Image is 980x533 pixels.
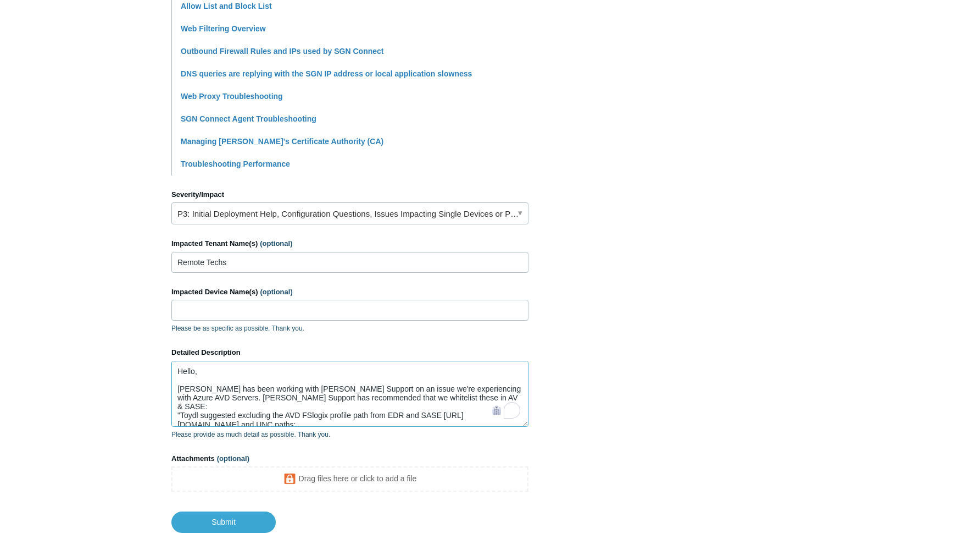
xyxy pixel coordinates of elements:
p: Please be as specific as possible. Thank you. [171,323,528,333]
a: DNS queries are replying with the SGN IP address or local application slowness [181,69,472,78]
textarea: To enrich screen reader interactions, please activate Accessibility in Grammarly extension settings [171,361,528,427]
a: Troubleshooting Performance [181,160,290,168]
a: Web Proxy Troubleshooting [181,92,283,101]
a: Web Filtering Overview [181,24,266,33]
a: P3: Initial Deployment Help, Configuration Questions, Issues Impacting Single Devices or Past Out... [171,202,528,224]
label: Attachments [171,453,528,464]
label: Impacted Tenant Name(s) [171,238,528,249]
span: (optional) [260,239,292,248]
label: Impacted Device Name(s) [171,287,528,298]
a: Allow List and Block List [181,2,272,10]
label: Detailed Description [171,347,528,358]
span: (optional) [217,454,249,463]
input: Submit [171,512,276,532]
a: Outbound Firewall Rules and IPs used by SGN Connect [181,47,384,56]
a: Managing [PERSON_NAME]'s Certificate Authority (CA) [181,137,383,146]
span: (optional) [260,288,293,296]
label: Severity/Impact [171,189,528,200]
p: Please provide as much detail as possible. Thank you. [171,430,528,439]
a: SGN Connect Agent Troubleshooting [181,114,316,123]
